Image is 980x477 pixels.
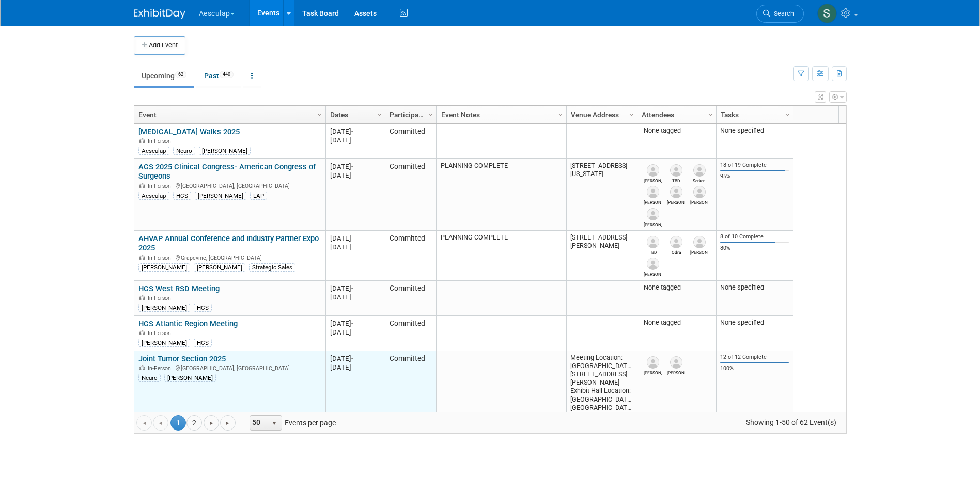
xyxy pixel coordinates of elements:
[667,369,685,375] div: Brian Knop
[157,419,165,427] span: Go to the previous page
[385,124,436,159] td: Committed
[196,66,241,86] a: Past440
[641,319,712,327] div: None tagged
[139,255,145,260] img: In-Person Event
[138,263,190,272] div: [PERSON_NAME]
[817,4,837,23] img: Sara Hurson
[138,127,240,136] a: [MEDICAL_DATA] Walks 2025
[647,186,659,198] img: Paul Murphy
[351,234,353,242] span: -
[330,284,380,293] div: [DATE]
[720,162,789,169] div: 18 of 19 Complete
[642,106,709,123] a: Attendees
[644,220,662,227] div: Tom Eckert
[236,415,346,431] span: Events per page
[138,192,169,200] div: Aesculap
[437,231,566,281] td: PLANNING COMPLETE
[173,147,195,155] div: Neuro
[134,66,194,86] a: Upcoming62
[441,106,559,123] a: Event Notes
[566,159,637,231] td: [STREET_ADDRESS][US_STATE]
[647,236,659,248] img: TBD
[330,106,378,123] a: Dates
[138,234,319,253] a: AHVAP Annual Conference and Industry Partner Expo 2025
[138,374,161,382] div: Neuro
[330,136,380,145] div: [DATE]
[566,231,637,281] td: [STREET_ADDRESS][PERSON_NAME]
[667,248,685,255] div: Odra Anderson
[720,126,789,135] div: None specified
[140,419,148,427] span: Go to the first page
[138,363,321,372] div: [GEOGRAPHIC_DATA], [GEOGRAPHIC_DATA]
[330,328,380,337] div: [DATE]
[173,192,191,200] div: HCS
[330,171,380,180] div: [DATE]
[351,128,353,135] span: -
[170,415,186,431] span: 1
[138,304,190,312] div: [PERSON_NAME]
[330,243,380,251] div: [DATE]
[316,110,324,119] span: Column Settings
[641,283,712,292] div: None tagged
[706,110,714,119] span: Column Settings
[644,270,662,277] div: Marlon Mays
[770,10,794,18] span: Search
[314,106,325,121] a: Column Settings
[670,236,682,248] img: Odra Anderson
[138,339,190,347] div: [PERSON_NAME]
[330,162,380,171] div: [DATE]
[667,177,685,183] div: TBD
[647,164,659,177] img: Danielle Fletcher
[194,339,212,347] div: HCS
[667,198,685,205] div: Evan Billington
[330,234,380,243] div: [DATE]
[250,192,267,200] div: LAP
[390,106,429,123] a: Participation
[250,416,268,430] span: 50
[138,106,319,123] a: Event
[566,351,637,449] td: Meeting Location: [GEOGRAPHIC_DATA] [STREET_ADDRESS][PERSON_NAME] Exhibit Hall Location: [GEOGRAP...
[138,253,321,262] div: Grapevine, [GEOGRAPHIC_DATA]
[690,248,708,255] div: Allison Hughes
[385,316,436,351] td: Committed
[330,363,380,372] div: [DATE]
[138,181,321,190] div: [GEOGRAPHIC_DATA], [GEOGRAPHIC_DATA]
[644,248,662,255] div: TBD
[220,71,234,78] span: 440
[164,374,216,382] div: [PERSON_NAME]
[670,164,682,177] img: TBD
[194,304,212,312] div: HCS
[647,258,659,270] img: Marlon Mays
[693,236,706,248] img: Allison Hughes
[641,126,712,135] div: None tagged
[647,356,659,369] img: Conner Cunningham
[690,198,708,205] div: Patrick Hamill
[385,159,436,231] td: Committed
[690,177,708,183] div: Serkan Bellikli
[670,356,682,369] img: Brian Knop
[626,106,637,121] a: Column Settings
[153,415,168,431] a: Go to the previous page
[351,355,353,362] span: -
[385,231,436,281] td: Committed
[720,173,789,180] div: 95%
[138,147,169,155] div: Aesculap
[693,164,706,177] img: Serkan Bellikli
[693,186,706,198] img: Patrick Hamill
[139,365,145,370] img: In-Person Event
[385,351,436,449] td: Committed
[220,415,236,431] a: Go to the last page
[351,320,353,327] span: -
[199,147,251,155] div: [PERSON_NAME]
[720,354,789,361] div: 12 of 12 Complete
[139,330,145,335] img: In-Person Event
[148,295,174,301] span: In-Person
[148,330,174,337] span: In-Person
[175,71,186,78] span: 62
[720,365,789,372] div: 100%
[736,415,846,430] span: Showing 1-50 of 62 Event(s)
[644,369,662,375] div: Conner Cunningham
[224,419,232,427] span: Go to the last page
[139,295,145,300] img: In-Person Event
[782,106,793,121] a: Column Settings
